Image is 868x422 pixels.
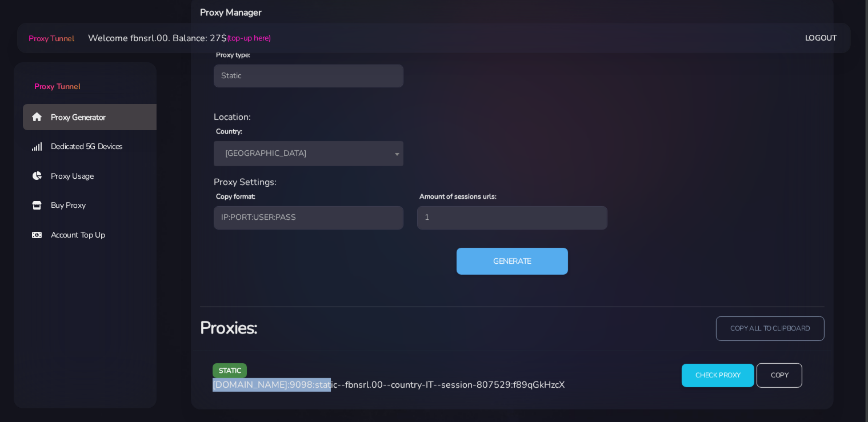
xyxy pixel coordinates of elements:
input: Check Proxy [682,364,754,387]
div: Proxy Settings: [207,175,818,189]
a: Dedicated 5G Devices [23,134,166,160]
label: Copy format: [216,191,255,202]
span: Proxy Tunnel [34,81,80,92]
iframe: Webchat Widget [813,367,854,408]
div: Location: [207,110,818,124]
input: Copy [757,363,802,388]
a: Proxy Generator [23,104,166,130]
label: Country: [216,126,242,136]
span: [DOMAIN_NAME]:9098:static--fbnsrl.00--country-IT--session-807529:f89qGkHzcX [213,379,565,391]
input: copy all to clipboard [716,316,825,341]
label: Proxy type: [216,50,250,60]
a: Proxy Tunnel [26,29,74,47]
li: Welcome fbnsrl.00. Balance: 27$ [74,31,271,45]
a: Logout [805,27,837,49]
span: Italy [221,146,397,162]
a: Account Top Up [23,222,166,248]
button: Generate [457,248,568,275]
span: static [213,363,247,377]
span: Italy [214,141,403,166]
h6: Proxy Manager [200,5,559,20]
span: Proxy Tunnel [29,33,74,44]
a: Buy Proxy [23,192,166,219]
label: Amount of sessions urls: [419,191,497,202]
a: Proxy Tunnel [14,62,157,93]
h3: Proxies: [200,316,506,340]
a: Proxy Usage [23,163,166,190]
a: (top-up here) [227,32,271,44]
